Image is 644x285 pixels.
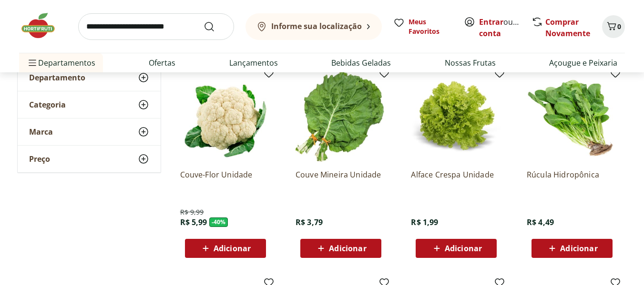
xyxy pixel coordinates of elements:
[78,13,234,40] input: search
[296,71,386,162] img: Couve Mineira Unidade
[445,57,496,69] a: Nossas Frutas
[479,17,503,27] a: Entrar
[214,245,251,252] span: Adicionar
[331,57,391,69] a: Bebidas Geladas
[185,239,266,258] button: Adicionar
[29,154,50,164] span: Preço
[27,51,38,74] button: Menu
[545,17,590,39] a: Comprar Novamente
[180,169,271,190] a: Couve-Flor Unidade
[560,245,597,252] span: Adicionar
[602,15,625,38] button: Carrinho
[527,217,554,227] span: R$ 4,49
[296,169,386,190] a: Couve Mineira Unidade
[411,217,438,227] span: R$ 1,99
[527,169,617,190] a: Rúcula Hidropônica
[19,11,67,40] img: Hortifruti
[532,239,613,258] button: Adicionar
[409,17,452,36] span: Meus Favoritos
[18,118,161,145] button: Marca
[180,217,207,227] span: R$ 5,99
[479,17,532,39] a: Criar conta
[149,57,175,69] a: Ofertas
[393,17,452,36] a: Meus Favoritos
[527,71,617,162] img: Rúcula Hidropônica
[229,57,278,69] a: Lançamentos
[411,71,501,162] img: Alface Crespa Unidade
[29,127,53,137] span: Marca
[209,217,228,227] span: - 40 %
[18,146,161,172] button: Preço
[617,22,621,31] span: 0
[416,239,497,258] button: Adicionar
[204,21,226,32] button: Submit Search
[271,21,362,31] b: Informe sua localização
[479,16,521,39] span: ou
[27,51,95,74] span: Departamentos
[18,64,161,91] button: Departamento
[18,91,161,118] button: Categoria
[245,13,382,40] button: Informe sua localização
[29,100,66,109] span: Categoria
[300,239,381,258] button: Adicionar
[180,207,204,217] span: R$ 9,99
[180,71,271,162] img: Couve-Flor Unidade
[445,245,482,252] span: Adicionar
[411,169,501,190] a: Alface Crespa Unidade
[29,73,85,82] span: Departamento
[329,245,366,252] span: Adicionar
[296,217,323,227] span: R$ 3,79
[549,57,617,69] a: Açougue e Peixaria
